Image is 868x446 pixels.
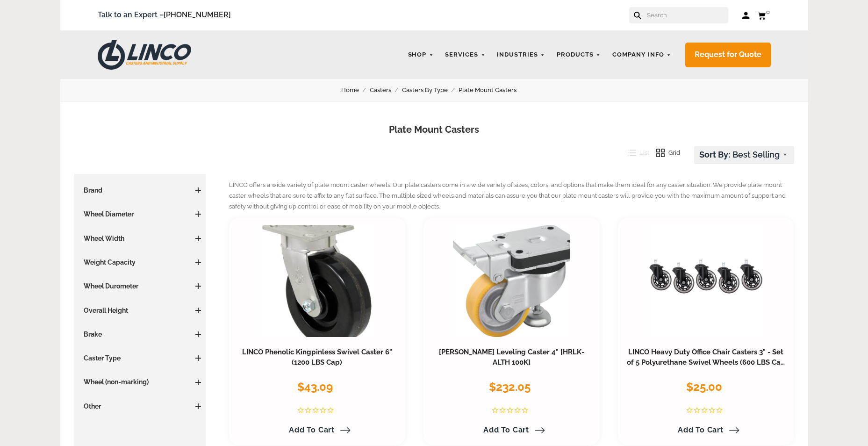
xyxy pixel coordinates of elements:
button: List [621,146,650,160]
a: Add to Cart [478,422,545,438]
a: Plate Mount Casters [459,85,527,95]
a: [PHONE_NUMBER] [164,10,231,19]
a: [PERSON_NAME] Leveling Caster 4" [HRLK-ALTH 100K] [439,348,584,367]
a: Add to Cart [672,422,739,438]
a: Company Info [608,46,676,64]
a: LINCO Phenolic Kingpinless Swivel Caster 6" (1200 LBS Cap) [242,348,392,367]
a: LINCO Heavy Duty Office Chair Casters 3" - Set of 5 Polyurethane Swivel Wheels (600 LBS Cap Combi... [627,348,785,377]
span: Add to Cart [289,425,335,434]
h3: Other [79,402,201,411]
h3: Overall Height [79,306,201,315]
span: $25.00 [686,380,722,394]
span: $43.09 [297,380,333,394]
h3: Brand [79,186,201,195]
a: Casters [370,85,402,95]
h3: Brake [79,330,201,339]
h3: Weight Capacity [79,258,201,267]
a: Shop [403,46,438,64]
a: Services [440,46,490,64]
h3: Caster Type [79,353,201,363]
img: LINCO CASTERS & INDUSTRIAL SUPPLY [98,40,191,70]
a: Industries [492,46,550,64]
p: LINCO offers a wide variety of plate mount caster wheels. Our plate casters come in a wide variet... [229,180,794,212]
a: Home [341,85,370,95]
a: Casters By Type [402,85,459,95]
a: Products [552,46,605,64]
a: Add to Cart [283,422,351,438]
h3: Wheel (non-marking) [79,377,201,387]
h3: Wheel Width [79,234,201,243]
span: $232.05 [489,380,531,394]
h3: Wheel Diameter [79,209,201,219]
a: 0 [757,9,771,21]
h1: Plate Mount Casters [74,123,794,137]
h3: Wheel Durometer [79,281,201,291]
button: Grid [649,146,680,160]
span: 0 [766,8,770,15]
span: Add to Cart [678,425,724,434]
input: Search [646,7,728,23]
a: Log in [742,11,750,20]
span: Talk to an Expert – [98,9,231,22]
a: Request for Quote [685,43,771,67]
span: Add to Cart [483,425,529,434]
